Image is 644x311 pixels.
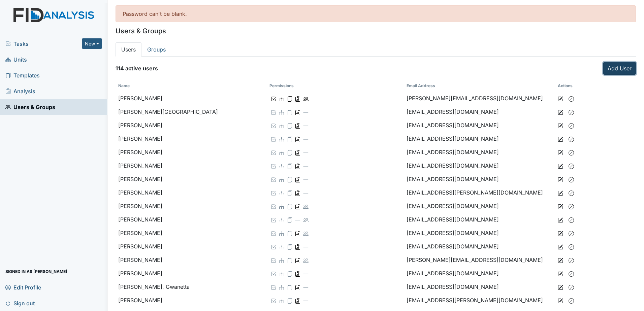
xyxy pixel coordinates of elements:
[404,132,555,145] td: [EMAIL_ADDRESS][DOMAIN_NAME]
[116,172,267,186] td: [PERSON_NAME]
[5,282,41,292] span: Edit Profile
[404,145,555,159] td: [EMAIL_ADDRESS][DOMAIN_NAME]
[404,293,555,307] td: [EMAIL_ADDRESS][PERSON_NAME][DOMAIN_NAME]
[267,80,404,92] th: Permissions
[116,42,141,57] a: Users
[404,226,555,240] td: [EMAIL_ADDRESS][DOMAIN_NAME]
[5,70,40,80] span: Templates
[5,102,55,112] span: Users & Groups
[603,62,636,75] a: Add User
[404,105,555,118] td: [EMAIL_ADDRESS][DOMAIN_NAME]
[404,159,555,172] td: [EMAIL_ADDRESS][DOMAIN_NAME]
[141,42,171,57] a: Groups
[118,83,130,88] a: Name
[404,172,555,186] td: [EMAIL_ADDRESS][DOMAIN_NAME]
[116,267,267,280] td: [PERSON_NAME]
[5,298,35,308] span: Sign out
[116,226,267,240] td: [PERSON_NAME]
[558,83,573,88] strong: Actions
[404,92,555,105] td: [PERSON_NAME][EMAIL_ADDRESS][DOMAIN_NAME]
[116,199,267,213] td: [PERSON_NAME]
[116,213,267,226] td: [PERSON_NAME]
[116,240,267,253] td: [PERSON_NAME]
[5,54,27,65] span: Units
[404,199,555,213] td: [EMAIL_ADDRESS][DOMAIN_NAME]
[116,253,267,267] td: [PERSON_NAME]
[116,5,636,22] div: Password can't be blank.
[404,280,555,293] td: [EMAIL_ADDRESS][DOMAIN_NAME]
[116,132,267,145] td: [PERSON_NAME]
[116,293,267,307] td: [PERSON_NAME]
[116,280,267,293] td: [PERSON_NAME], Gwanetta
[5,40,82,48] a: Tasks
[116,105,267,118] td: [PERSON_NAME][GEOGRAPHIC_DATA]
[404,240,555,253] td: [EMAIL_ADDRESS][DOMAIN_NAME]
[407,83,435,88] a: Email Address
[116,159,267,172] td: [PERSON_NAME]
[116,186,267,199] td: [PERSON_NAME]
[116,64,158,72] strong: 114 active users
[404,253,555,267] td: [PERSON_NAME][EMAIL_ADDRESS][DOMAIN_NAME]
[82,38,102,49] button: New
[404,118,555,132] td: [EMAIL_ADDRESS][DOMAIN_NAME]
[404,267,555,280] td: [EMAIL_ADDRESS][DOMAIN_NAME]
[116,28,166,34] h5: Users & Groups
[404,186,555,199] td: [EMAIL_ADDRESS][PERSON_NAME][DOMAIN_NAME]
[116,145,267,159] td: [PERSON_NAME]
[116,92,267,105] td: [PERSON_NAME]
[116,118,267,132] td: [PERSON_NAME]
[5,266,67,277] span: Signed in as [PERSON_NAME]
[404,213,555,226] td: [EMAIL_ADDRESS][DOMAIN_NAME]
[5,86,35,96] span: Analysis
